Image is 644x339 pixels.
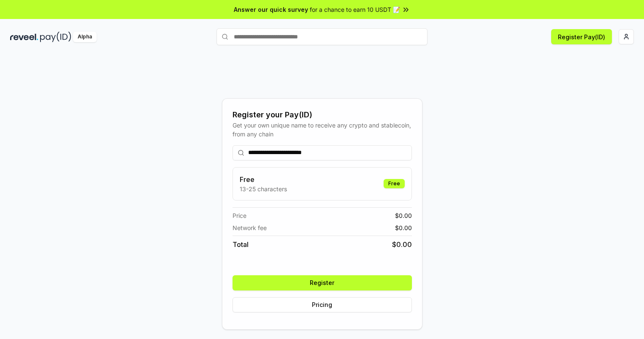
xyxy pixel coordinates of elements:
[551,29,612,44] button: Register Pay(ID)
[395,223,412,232] span: $ 0.00
[310,5,400,14] span: for a chance to earn 10 USDT 📝
[395,211,412,220] span: $ 0.00
[10,32,38,42] img: reveel_dark
[233,223,267,232] span: Network fee
[234,5,308,14] span: Answer our quick survey
[40,32,71,42] img: pay_id
[233,239,249,250] span: Total
[392,239,412,250] span: $ 0.00
[233,211,246,220] span: Price
[233,121,412,138] div: Get your own unique name to receive any crypto and stablecoin, from any chain
[233,275,412,290] button: Register
[73,32,97,42] div: Alpha
[233,297,412,312] button: Pricing
[384,179,405,188] div: Free
[233,109,412,121] div: Register your Pay(ID)
[240,184,287,193] p: 13-25 characters
[240,174,287,184] h3: Free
